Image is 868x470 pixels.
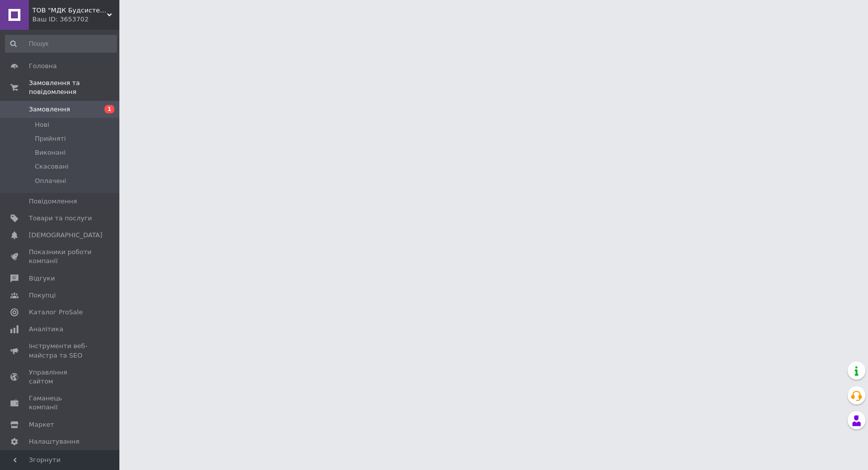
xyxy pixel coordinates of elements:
span: [DEMOGRAPHIC_DATA] [29,231,102,240]
span: Покупці [29,291,56,300]
span: Аналітика [29,325,63,334]
span: Маркет [29,420,54,429]
span: Інструменти веб-майстра та SEO [29,342,92,360]
span: Замовлення та повідомлення [29,79,119,96]
span: 1 [104,105,114,113]
input: Пошук [5,35,117,53]
span: Виконані [35,148,66,157]
span: Скасовані [35,162,69,171]
span: Налаштування [29,437,80,446]
span: Замовлення [29,105,70,114]
span: Повідомлення [29,197,77,206]
span: Гаманець компанії [29,394,92,412]
span: Показники роботи компанії [29,248,92,266]
div: Ваш ID: 3653702 [32,15,119,24]
span: Оплачені [35,177,66,186]
span: Відгуки [29,274,55,283]
span: Головна [29,62,57,71]
span: Управління сайтом [29,368,92,386]
span: Товари та послуги [29,214,92,223]
span: Нові [35,120,49,129]
span: Каталог ProSale [29,308,83,317]
span: ТОВ "МДК Будсистема" [32,6,107,15]
span: Прийняті [35,134,66,143]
